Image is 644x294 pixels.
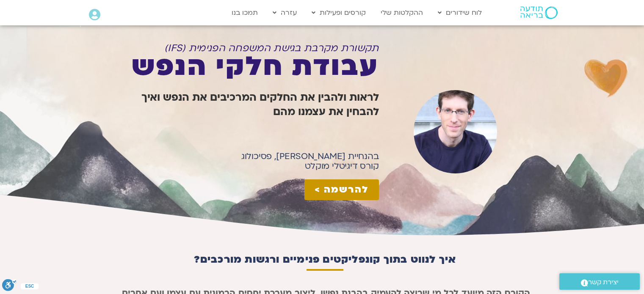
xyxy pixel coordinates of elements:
[559,273,640,290] a: יצירת קשר
[315,184,369,195] span: להרשמה >
[141,91,379,119] b: לראות ולהבין את החלקים המרכיבים את הנפש ואיך להבחין את עצמנו מהם
[434,5,486,21] a: לוח שידורים
[307,5,370,21] a: קורסים ופעילות
[120,242,530,265] h3: איך לנווט בתוך קונפליקטים פנימיים ורגשות מורכבים?
[113,42,379,55] h1: תקשורת מקרבת בגישת המשפחה הפנימית (IFS)
[588,277,619,288] span: יצירת קשר
[113,151,379,171] h1: בהנחיית [PERSON_NAME], פסיכולוג קורס דיגיטלי מוקלט
[304,179,379,200] a: להרשמה >
[376,5,427,21] a: ההקלטות שלי
[268,5,301,21] a: עזרה
[113,55,379,79] h1: עבודת חלקי הנפש
[520,6,558,19] img: תודעה בריאה
[227,5,262,21] a: תמכו בנו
